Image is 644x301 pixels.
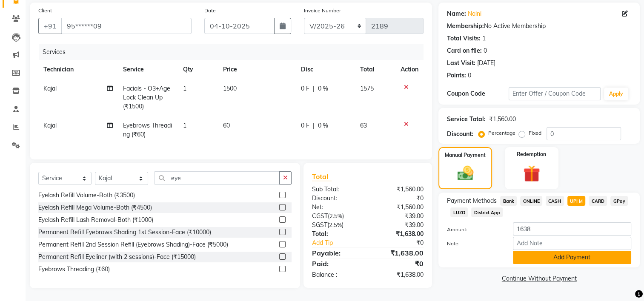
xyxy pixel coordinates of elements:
[513,222,631,236] input: Amount
[306,203,368,212] div: Net:
[447,34,481,43] div: Total Visits:
[610,196,628,206] span: GPay
[306,230,368,239] div: Total:
[312,212,328,220] span: CGST
[368,270,430,279] div: ₹1,638.00
[223,85,237,92] span: 1500
[43,85,57,92] span: Kajal
[368,258,430,269] div: ₹0
[183,85,186,92] span: 1
[318,84,328,93] span: 0 %
[520,196,542,206] span: ONLINE
[329,221,342,228] span: 2.5%
[368,212,430,221] div: ₹39.00
[313,84,315,93] span: |
[178,60,218,79] th: Qty
[468,71,471,80] div: 0
[306,221,368,230] div: ( )
[38,240,228,249] div: Permanent Refill 2nd Session Refill (Eyebrows Shading)-Face (₹5000)
[567,196,586,206] span: UPI M
[604,88,628,100] button: Apply
[368,230,430,239] div: ₹1,638.00
[368,185,430,194] div: ₹1,560.00
[440,274,638,283] a: Continue Without Payment
[447,46,482,55] div: Card on file:
[306,248,368,258] div: Payable:
[306,194,368,203] div: Discount:
[301,121,309,130] span: 0 F
[468,9,481,18] a: Naini
[484,46,487,55] div: 0
[368,194,430,203] div: ₹0
[513,251,631,264] button: Add Payment
[489,115,516,124] div: ₹1,560.00
[447,9,466,18] div: Name:
[38,265,110,274] div: Eyebrows Threading (₹60)
[306,212,368,221] div: ( )
[38,253,196,261] div: Permanent Refill Eyeliner (with 2 sessions)-Face (₹15000)
[441,226,506,233] label: Amount:
[368,248,430,258] div: ₹1,638.00
[360,122,367,129] span: 63
[313,121,315,130] span: |
[43,122,57,129] span: Kajal
[183,122,186,129] span: 1
[517,150,546,158] label: Redemption
[306,185,368,194] div: Sub Total:
[296,60,355,79] th: Disc
[509,87,601,100] input: Enter Offer / Coupon Code
[118,60,178,79] th: Service
[378,239,430,247] div: ₹0
[513,237,631,250] input: Add Note
[306,258,368,269] div: Paid:
[395,60,424,79] th: Action
[447,115,486,124] div: Service Total:
[304,7,341,14] label: Invoice Number
[306,239,378,247] a: Add Tip
[155,171,280,185] input: Search or Scan
[360,85,374,92] span: 1575
[368,203,430,212] div: ₹1,560.00
[441,240,506,247] label: Note:
[447,196,497,205] span: Payment Methods
[447,22,484,31] div: Membership:
[471,207,503,217] span: District App
[312,172,332,181] span: Total
[38,60,118,79] th: Technician
[355,60,395,79] th: Total
[39,44,430,60] div: Services
[38,216,153,224] div: Eyelash Refill Lash Removal-Both (₹1000)
[38,203,152,212] div: Eyelash Refill Mega Volume-Both (₹4500)
[477,59,495,68] div: [DATE]
[123,122,172,138] span: Eyebrows Threading (₹60)
[301,84,309,93] span: 0 F
[218,60,296,79] th: Price
[318,121,328,130] span: 0 %
[38,7,52,14] label: Client
[500,196,517,206] span: Bank
[445,151,486,159] label: Manual Payment
[488,129,515,137] label: Percentage
[38,191,135,200] div: Eyelash Refill Volume-Both (₹3500)
[450,207,468,217] span: LUZO
[61,18,192,34] input: Search by Name/Mobile/Email/Code
[223,122,230,129] span: 60
[452,164,478,182] img: _cash.svg
[329,213,342,219] span: 2.5%
[368,221,430,230] div: ₹39.00
[589,196,607,206] span: CARD
[546,196,564,206] span: CASH
[447,71,466,80] div: Points:
[204,7,216,14] label: Date
[518,163,545,184] img: _gift.svg
[38,18,62,34] button: +91
[38,228,211,237] div: Permanent Refill Eyebrows Shading 1st Session-Face (₹10000)
[482,34,486,43] div: 1
[306,270,368,279] div: Balance :
[447,59,475,68] div: Last Visit:
[529,129,541,137] label: Fixed
[312,221,327,229] span: SGST
[447,22,631,31] div: No Active Membership
[447,130,473,139] div: Discount:
[123,85,170,110] span: Facials - O3+Age Lock Clean Up (₹1500)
